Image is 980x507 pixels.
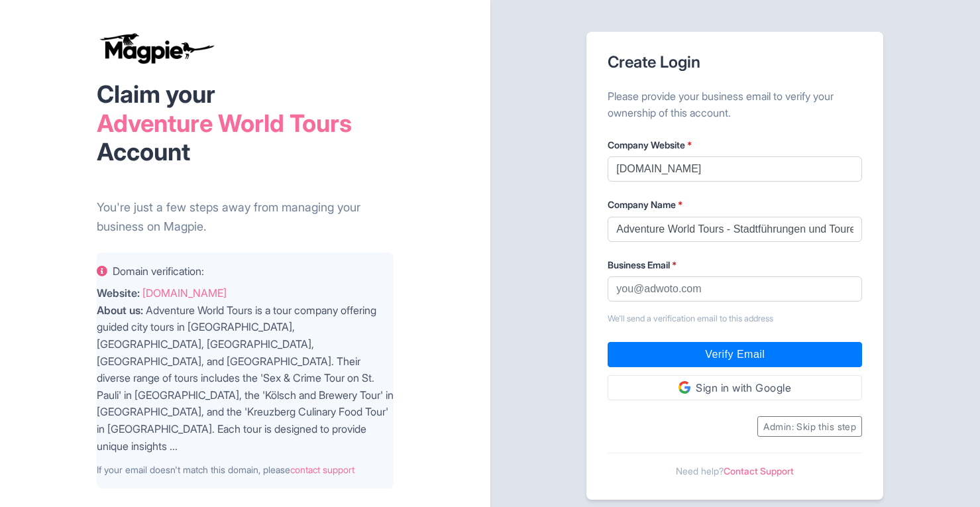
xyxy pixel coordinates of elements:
[97,80,394,166] h1: Claim your Account
[608,276,862,302] input: you@adwoto.com
[608,259,670,270] span: Business Email
[608,217,862,242] input: Your Business Name
[97,304,143,317] span: About us:
[608,53,862,72] h2: Create Login
[97,109,394,138] div: Adventure World Tours
[608,199,676,210] span: Company Name
[97,198,394,237] p: You're just a few steps away from managing your business on Magpie.
[97,32,216,64] img: logo-ab69f6fb50320c5b225c76a69d11143b.png
[608,453,862,479] div: Need help?
[290,464,354,475] a: contact support
[608,342,862,367] input: Verify Email
[679,381,690,393] img: google.svg
[608,139,685,150] span: Company Website
[97,286,140,300] span: Website:
[97,304,394,453] span: Adventure World Tours is a tour company offering guided city tours in [GEOGRAPHIC_DATA], [GEOGRAP...
[608,312,862,325] small: We'll send a verification email to this address
[757,416,862,437] button: Admin: Skip this step
[97,463,394,477] p: If your email doesn't match this domain, please
[724,465,794,477] a: Contact Support
[608,156,862,182] input: example.com
[113,263,204,280] span: Domain verification:
[142,286,227,300] span: [DOMAIN_NAME]
[608,88,862,122] p: Please provide your business email to verify your ownership of this account.
[608,375,862,400] a: Sign in with Google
